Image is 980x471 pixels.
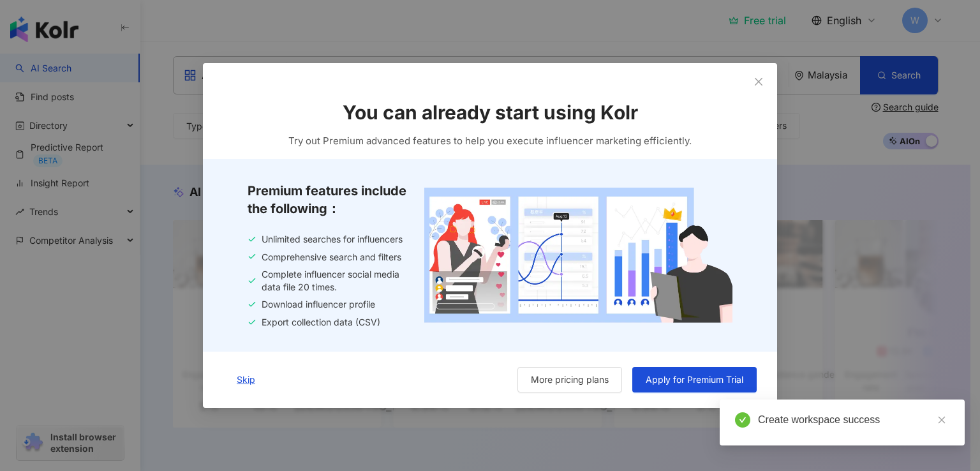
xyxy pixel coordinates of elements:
[248,316,409,329] div: Export collection data (CSV)
[223,367,269,392] button: Skip
[937,415,946,424] span: close
[632,367,757,392] button: Apply for Premium Trial
[288,133,692,149] span: Try out Premium advanced features to help you execute influencer marketing efficiently.
[248,251,409,264] div: Comprehensive search and filters
[248,233,409,246] div: Unlimited searches for influencers
[248,299,409,311] div: Download influencer profile
[343,99,638,126] span: You can already start using Kolr
[754,77,764,87] span: close
[517,367,622,392] button: More pricing plans
[746,69,771,94] button: Close
[248,268,409,293] div: Complete influencer social media data file 20 times.
[646,375,743,385] span: Apply for Premium Trial
[758,412,949,428] div: Create workspace success
[237,375,255,385] span: Skip
[531,375,609,385] span: More pricing plans
[424,188,732,323] img: free trial onboarding
[248,182,409,218] span: Premium features include the following：
[735,412,750,428] span: check-circle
